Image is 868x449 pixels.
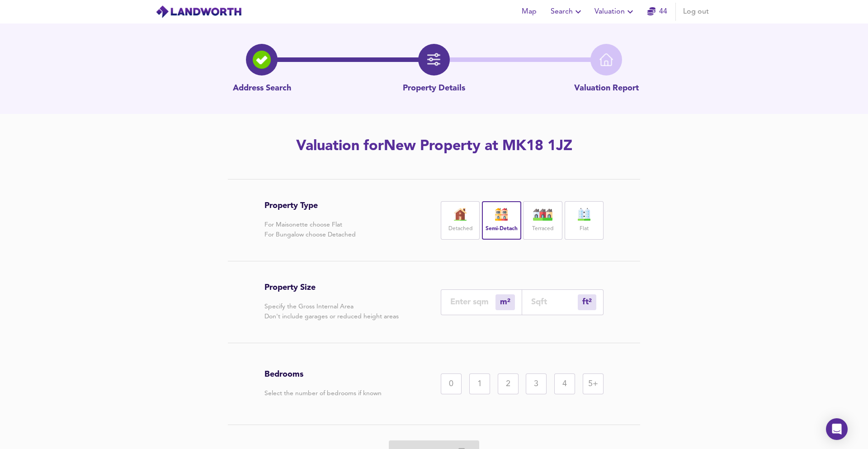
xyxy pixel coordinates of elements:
div: Open Intercom Messenger [826,418,848,440]
div: 1 [469,373,490,394]
input: Sqft [531,297,578,307]
span: Valuation [594,5,636,18]
img: logo [156,5,242,19]
div: Semi-Detach [482,201,521,240]
img: filter-icon [427,53,441,66]
img: search-icon [253,51,271,69]
button: Valuation [591,3,639,21]
img: house-icon [532,208,554,221]
img: home-icon [599,53,613,66]
p: Valuation Report [574,83,639,95]
p: Select the number of bedrooms if known [264,388,382,398]
label: Terraced [532,223,553,235]
h3: Property Type [264,201,356,211]
img: flat-icon [573,208,595,221]
label: Detached [448,223,472,235]
div: Detached [441,201,480,240]
button: Map [514,3,543,21]
button: 44 [643,3,672,21]
img: house-icon [449,208,472,221]
p: For Maisonette choose Flat For Bungalow choose Detached [264,220,356,240]
div: Flat [565,201,604,240]
button: Search [547,3,587,21]
span: Search [551,5,584,18]
div: 5+ [583,373,604,394]
h3: Bedrooms [264,369,382,379]
div: 0 [441,373,462,394]
input: Enter sqm [450,297,495,307]
div: 3 [526,373,547,394]
button: Log out [679,3,712,21]
div: m² [495,294,515,310]
div: 4 [554,373,575,394]
p: Property Details [403,83,465,95]
h2: Valuation for New Property at MK18 1JZ [178,137,690,156]
span: Log out [683,5,709,18]
label: Semi-Detach [486,223,518,235]
div: Terraced [523,201,562,240]
label: Flat [580,223,589,235]
div: m² [578,294,596,310]
p: Address Search [233,83,291,95]
div: 2 [498,373,519,394]
span: Map [518,5,540,18]
p: Specify the Gross Internal Area Don't include garages or reduced height areas [264,302,399,321]
img: house-icon [490,208,513,221]
h3: Property Size [264,283,399,293]
a: 44 [647,5,667,18]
